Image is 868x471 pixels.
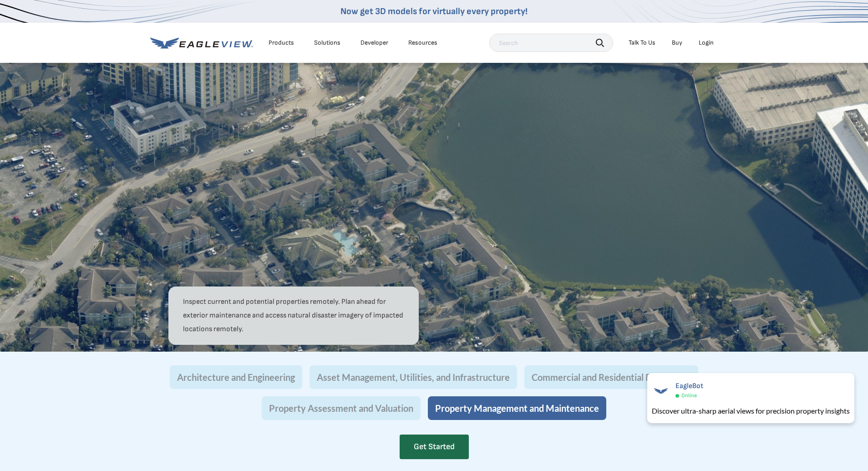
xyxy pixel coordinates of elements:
div: Products [269,39,294,47]
div: Talk To Us [629,39,655,47]
input: Search [489,34,613,52]
div: Resources [408,39,437,47]
div: Login [699,39,714,47]
button: Architecture and Engineering [170,365,302,389]
button: Property Assessment and Valuation [262,396,421,420]
button: Commercial and Residential Real Estate [524,365,698,389]
a: Get Started [400,435,469,459]
a: Buy [672,39,682,47]
span: EagleBot [675,382,703,390]
span: Online [681,392,697,399]
button: Asset Management, Utilities, and Infrastructure [310,365,517,389]
div: Discover ultra-sharp aerial views for precision property insights [652,405,850,416]
a: Developer [360,39,388,47]
p: Inspect current and potential properties remotely. Plan ahead for exterior maintenance and access... [183,295,404,336]
div: Solutions [314,39,340,47]
img: EagleBot [652,382,670,400]
a: Now get 3D models for virtually every property! [340,6,528,17]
